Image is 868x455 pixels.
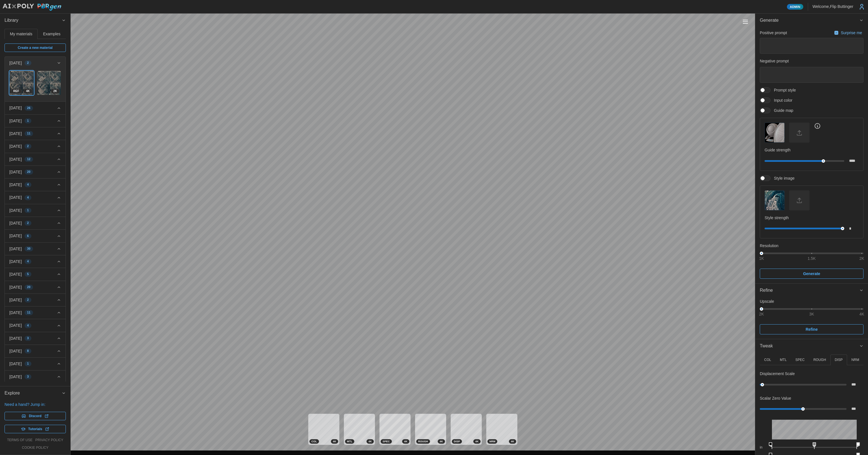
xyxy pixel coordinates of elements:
span: 26 [27,106,31,110]
button: [DATE]6 [5,230,66,242]
a: terms of use [7,438,32,443]
button: Surprise me [833,29,863,37]
button: [DATE]1 [5,115,66,127]
p: [DATE] [9,361,22,367]
span: 2 [27,221,29,225]
button: Style image [765,190,785,210]
span: 2 [27,144,29,149]
span: 4 [27,195,29,200]
a: privacy policy [35,438,63,443]
button: [DATE]2 [5,140,66,153]
p: Negative prompt [760,58,863,64]
button: [DATE]11 [5,306,66,319]
p: COL [764,358,771,362]
button: [DATE]20 [5,166,66,178]
p: [DATE] [9,208,22,213]
p: [DATE] [9,195,22,200]
span: ROUGH [418,439,428,443]
button: [DATE]2 [5,217,66,229]
a: cookie policy [22,445,48,450]
p: [DATE] [9,233,22,239]
span: 1 [27,362,29,366]
span: Guide map [771,108,793,113]
p: [DATE] [9,169,22,175]
span: Generate [760,14,859,27]
button: [DATE]3 [5,371,66,383]
span: 3 [27,375,29,379]
span: 4 K [333,439,336,443]
span: 1 [27,119,29,123]
p: [DATE] [9,220,22,226]
span: MTL [347,439,352,443]
button: [DATE]26 [5,102,66,114]
span: Tutorials [28,425,42,433]
span: 4 K [404,439,407,443]
button: [DATE]2 [5,294,66,306]
div: [DATE]2 [5,69,66,101]
span: 3 [27,336,29,341]
p: SPEC [795,358,805,362]
span: 4 [27,323,29,328]
button: [DATE]20 [5,281,66,293]
p: [DATE] [9,143,22,149]
button: [DATE]3 [5,332,66,345]
p: Positive prompt [760,30,787,36]
span: Create a new material [18,44,53,52]
span: Tweak [760,339,859,353]
p: [DATE] [9,348,22,354]
div: Refine [760,287,859,294]
span: 4 K [440,439,443,443]
button: Toggle viewport controls [741,18,749,26]
button: Refine [760,324,863,334]
span: 2 [27,61,29,65]
img: SUiyAKGGQ9qw1j4Zaa5U [10,71,34,95]
p: [DATE] [9,374,22,380]
span: REF [13,89,19,93]
p: Surprise me [841,30,863,36]
span: 11 [27,131,31,136]
p: [DATE] [9,60,22,66]
button: [DATE]5 [5,268,66,280]
p: in [760,445,767,450]
img: Style image [765,191,784,210]
button: [DATE]2 [5,57,66,69]
span: DISP [454,439,460,443]
span: 6 [27,234,29,238]
p: MTL [780,358,787,362]
p: [DATE] [9,297,22,303]
a: Tutorials [5,425,66,433]
p: NRM [851,358,859,362]
p: Need a hand? Jump in: [5,402,66,407]
p: Resolution [760,243,863,249]
button: [DATE]1 [5,204,66,217]
span: 8 [27,349,29,353]
p: Style strength [765,215,859,221]
img: Guide map [765,123,784,142]
a: Create a new material [5,43,66,52]
button: [DATE]8 [5,345,66,357]
button: [DATE]4 [5,178,66,191]
p: [DATE] [9,323,22,328]
p: [DATE] [9,118,22,124]
a: Discord [5,412,66,420]
span: Style image [771,175,795,181]
span: Examples [43,32,60,36]
span: Library [5,14,62,27]
p: Guide strength [765,147,859,153]
button: [DATE]1 [5,358,66,370]
span: 2 [27,298,29,302]
p: Displacement Scale [760,371,795,376]
button: [DATE]30 [5,243,66,255]
span: 20 [27,170,31,174]
button: Refine [755,284,868,297]
span: 2 K [53,89,57,93]
span: Admin [790,4,800,9]
span: 4 [27,259,29,264]
span: Explore [5,386,62,400]
div: Refine [755,297,868,339]
span: 4 [27,182,29,187]
span: Input color [771,97,792,103]
span: 4 K [511,439,514,443]
button: Guide map [765,123,785,143]
span: COL [311,439,317,443]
